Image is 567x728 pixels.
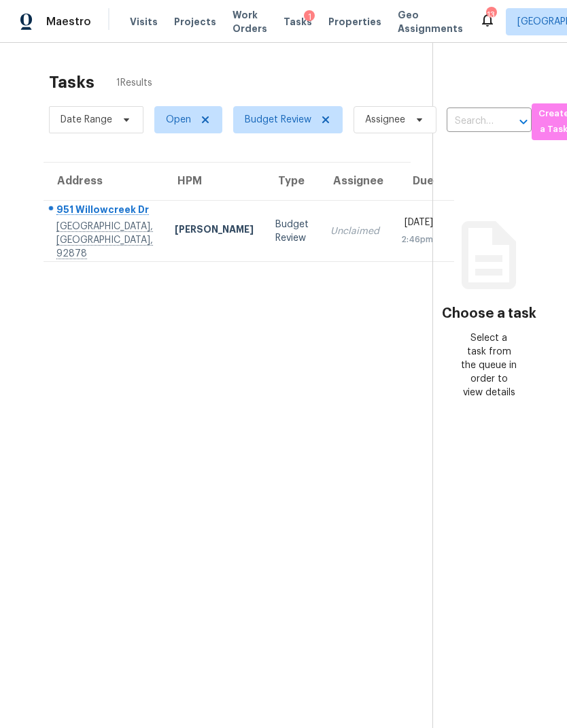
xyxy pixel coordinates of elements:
h3: Choose a task [442,307,536,320]
span: Assignee [365,113,405,127]
span: 1 Results [116,76,152,90]
div: [PERSON_NAME] [175,222,254,239]
span: Geo Assignments [398,8,463,35]
span: Open [166,113,191,127]
div: 2:46pm [401,233,433,246]
th: Address [44,163,164,201]
div: Select a task from the queue in order to view details [461,331,517,399]
div: Unclaimed [330,225,379,238]
div: 13 [486,8,496,22]
div: Budget Review [275,218,309,245]
span: Projects [174,15,216,29]
input: Search by address [447,111,494,132]
th: Assignee [320,163,390,201]
span: Maestro [46,15,91,29]
span: Budget Review [245,113,311,127]
h2: Tasks [49,76,94,89]
span: Properties [328,15,381,29]
th: HPM [164,163,264,201]
div: 1 [304,10,315,24]
span: Tasks [283,17,312,27]
th: Type [264,163,320,201]
span: Work Orders [233,8,267,35]
div: [DATE] [401,216,433,233]
span: Date Range [61,113,112,127]
button: Open [514,112,533,131]
th: Due [390,163,454,201]
span: Visits [130,15,158,29]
